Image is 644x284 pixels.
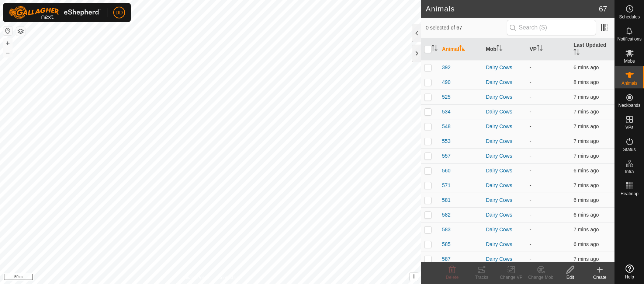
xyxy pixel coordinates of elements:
[507,20,596,35] input: Search (S)
[530,182,532,188] app-display-virtual-paddock-transition: -
[574,94,599,100] span: 9 Sept 2025, 5:21 am
[486,64,524,71] div: Dairy Cows
[3,39,12,48] button: +
[530,79,532,85] app-display-virtual-paddock-transition: -
[574,197,599,203] span: 9 Sept 2025, 5:22 am
[486,152,524,160] div: Dairy Cows
[486,226,524,234] div: Dairy Cows
[624,59,635,63] span: Mobs
[526,274,555,281] div: Change Mob
[442,241,450,248] span: 585
[181,274,209,281] a: Privacy Policy
[486,211,524,219] div: Dairy Cows
[486,137,524,145] div: Dairy Cows
[442,93,450,101] span: 525
[530,94,532,100] app-display-virtual-paddock-transition: -
[620,192,638,196] span: Heatmap
[530,153,532,159] app-display-virtual-paddock-transition: -
[537,46,543,52] p-sorticon: Activate to sort
[530,197,532,203] app-display-virtual-paddock-transition: -
[530,64,532,70] app-display-virtual-paddock-transition: -
[486,167,524,175] div: Dairy Cows
[483,38,527,60] th: Mob
[459,46,465,52] p-sorticon: Activate to sort
[574,64,599,70] span: 9 Sept 2025, 5:22 am
[574,212,599,218] span: 9 Sept 2025, 5:22 am
[574,153,599,159] span: 9 Sept 2025, 5:21 am
[442,196,450,204] span: 581
[618,103,640,108] span: Neckbands
[442,211,450,219] span: 582
[486,182,524,189] div: Dairy Cows
[574,182,599,188] span: 9 Sept 2025, 5:22 am
[486,93,524,101] div: Dairy Cows
[432,46,437,52] p-sorticon: Activate to sort
[486,108,524,116] div: Dairy Cows
[574,256,599,262] span: 9 Sept 2025, 5:21 am
[442,78,450,86] span: 490
[615,262,644,282] a: Help
[486,196,524,204] div: Dairy Cows
[574,138,599,144] span: 9 Sept 2025, 5:21 am
[496,46,502,52] p-sorticon: Activate to sort
[574,50,579,56] p-sorticon: Activate to sort
[574,241,599,247] span: 9 Sept 2025, 5:22 am
[530,138,532,144] app-display-virtual-paddock-transition: -
[574,227,599,232] span: 9 Sept 2025, 5:21 am
[625,169,634,174] span: Infra
[530,109,532,115] app-display-virtual-paddock-transition: -
[446,275,459,280] span: Delete
[574,168,599,173] span: 9 Sept 2025, 5:22 am
[3,48,12,57] button: –
[442,226,450,234] span: 583
[530,227,532,232] app-display-virtual-paddock-transition: -
[585,274,614,281] div: Create
[442,64,450,71] span: 392
[625,125,633,130] span: VPs
[442,123,450,130] span: 548
[617,37,641,41] span: Notifications
[486,255,524,263] div: Dairy Cows
[442,108,450,116] span: 534
[3,27,12,35] button: Reset Map
[530,123,532,129] app-display-virtual-paddock-transition: -
[486,123,524,130] div: Dairy Cows
[530,256,532,262] app-display-virtual-paddock-transition: -
[413,273,415,280] span: i
[442,152,450,160] span: 557
[555,274,585,281] div: Edit
[625,275,634,279] span: Help
[439,38,483,60] th: Animal
[442,137,450,145] span: 553
[467,274,496,281] div: Tracks
[599,3,607,14] span: 67
[530,168,532,173] app-display-virtual-paddock-transition: -
[410,273,418,281] button: i
[571,38,614,60] th: Last Updated
[623,147,636,152] span: Status
[115,9,123,17] span: DD
[442,182,450,189] span: 571
[442,255,450,263] span: 587
[9,6,101,19] img: Gallagher Logo
[426,24,506,32] span: 0 selected of 67
[574,123,599,129] span: 9 Sept 2025, 5:21 am
[496,274,526,281] div: Change VP
[218,274,240,281] a: Contact Us
[16,27,25,36] button: Map Layers
[426,4,599,13] h2: Animals
[574,79,599,85] span: 9 Sept 2025, 5:20 am
[442,167,450,175] span: 560
[530,212,532,218] app-display-virtual-paddock-transition: -
[486,78,524,86] div: Dairy Cows
[622,81,637,85] span: Animals
[527,38,571,60] th: VP
[574,109,599,115] span: 9 Sept 2025, 5:21 am
[619,15,640,19] span: Schedules
[486,241,524,248] div: Dairy Cows
[530,241,532,247] app-display-virtual-paddock-transition: -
